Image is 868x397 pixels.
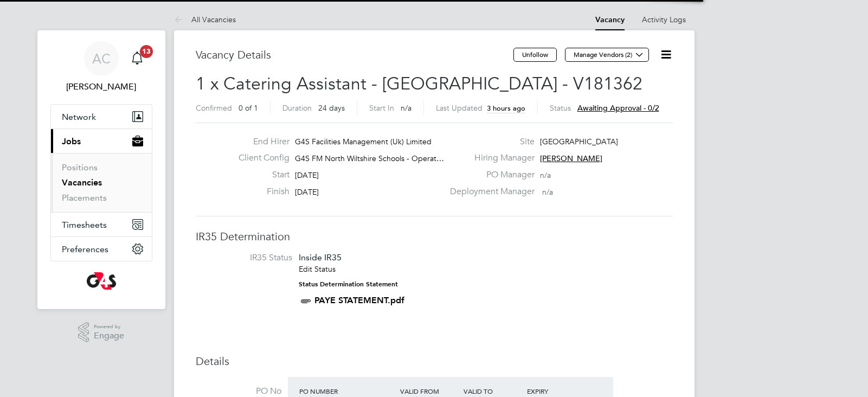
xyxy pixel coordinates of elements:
a: All Vacancies [174,15,236,24]
label: Finish [230,186,290,197]
div: Jobs [51,153,152,212]
span: 0 of 1 [239,103,258,113]
span: Powered by [94,322,124,331]
label: End Hirer [230,136,290,148]
span: Inside IR35 [299,252,342,262]
label: Deployment Manager [443,186,535,197]
span: Preferences [62,244,108,254]
a: Vacancies [62,177,102,188]
a: Vacancy [595,15,625,24]
span: G4S Facilities Management (Uk) Limited [295,137,432,146]
span: 3 hours ago [487,104,525,113]
span: Engage [94,331,124,341]
label: IR35 Status [207,252,292,264]
span: n/a [540,170,551,180]
label: Start [230,169,290,181]
strong: Status Determination Statement [299,280,398,288]
h3: Details [196,354,673,368]
button: Timesheets [51,213,152,236]
span: AC [92,52,111,66]
span: [PERSON_NAME] [540,153,602,163]
label: Confirmed [196,103,232,113]
span: n/a [401,103,412,113]
label: Start In [369,103,394,113]
span: 13 [140,45,153,58]
button: Unfollow [513,48,557,62]
button: Preferences [51,237,152,261]
span: 24 days [318,103,345,113]
span: Timesheets [62,220,107,230]
label: Site [443,136,535,148]
span: Network [62,112,96,122]
button: Manage Vendors (2) [565,48,649,62]
a: Powered byEngage [78,322,124,343]
h3: Vacancy Details [196,48,513,62]
nav: Main navigation [37,30,165,309]
span: 1 x Catering Assistant - [GEOGRAPHIC_DATA] - V181362 [196,73,642,94]
label: Hiring Manager [443,152,535,164]
label: Last Updated [436,103,483,113]
a: 13 [126,41,148,76]
a: Placements [62,193,107,203]
label: Client Config [230,152,290,164]
label: Duration [282,103,312,113]
img: g4s-logo-retina.png [87,272,116,290]
button: Jobs [51,129,152,153]
a: Edit Status [299,264,336,274]
span: [DATE] [295,170,319,180]
span: [GEOGRAPHIC_DATA] [540,137,618,146]
span: Awaiting approval - 0/2 [577,103,659,113]
span: G4S FM North Wiltshire Schools - Operat… [295,153,444,163]
label: PO Manager [443,169,535,181]
span: n/a [542,187,553,197]
button: Network [51,105,152,129]
a: Positions [62,162,98,172]
span: Alice Collier [50,80,152,93]
a: PAYE STATEMENT.pdf [314,295,404,305]
span: Jobs [62,136,81,146]
span: [DATE] [295,187,319,197]
label: Status [550,103,571,113]
a: Go to home page [50,272,152,290]
h3: IR35 Determination [196,229,673,244]
label: PO No [196,386,281,397]
a: AC[PERSON_NAME] [50,41,152,93]
a: Activity Logs [642,15,686,24]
